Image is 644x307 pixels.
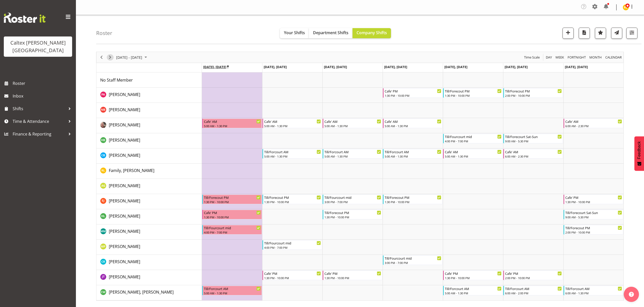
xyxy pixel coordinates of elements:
[324,65,347,69] span: [DATE], [DATE]
[109,259,140,264] span: [PERSON_NAME]
[383,149,443,159] div: Bullock, Christopher"s event - Till/Forcourt AM Begin From Thursday, October 30, 2025 at 5:00:00 ...
[109,213,140,219] a: [PERSON_NAME]
[385,261,441,265] div: 3:00 PM - 7:00 PM
[385,154,441,158] div: 5:00 AM - 1:30 PM
[109,137,140,143] span: [PERSON_NAME]
[109,243,140,250] a: [PERSON_NAME]
[109,122,140,128] a: [PERSON_NAME]
[605,54,622,61] span: calendar
[202,286,262,295] div: Wasley, Connor"s event - Till/Forcourt AM Begin From Monday, October 27, 2025 at 5:00:00 AM GMT+1...
[202,72,624,300] table: Timeline Week of October 31, 2025
[443,134,503,143] div: Broome, Heath"s event - Till/Fourcourt mid Begin From Friday, October 31, 2025 at 4:00:00 PM GMT+...
[444,65,467,69] span: [DATE], [DATE]
[107,54,114,61] button: Next
[565,65,588,69] span: [DATE], [DATE]
[109,228,140,234] span: [PERSON_NAME]
[109,183,140,188] span: [PERSON_NAME]
[445,286,502,291] div: Till/Forcourt AM
[323,149,382,159] div: Bullock, Christopher"s event - Till/Forcourt AM Begin From Wednesday, October 29, 2025 at 5:00:00...
[564,195,623,204] div: Johns, Erin"s event - Cafe' PM Begin From Sunday, November 2, 2025 at 1:30:00 PM GMT+13:00 Ends A...
[324,149,381,154] div: Till/Forcourt AM
[313,30,348,35] span: Department Shifts
[13,118,66,125] span: Time & Attendance
[109,152,140,158] span: [PERSON_NAME]
[109,274,140,280] a: [PERSON_NAME]
[385,124,441,128] div: 5:00 AM - 1:30 PM
[13,80,73,87] span: Roster
[383,195,443,204] div: Johns, Erin"s event - Till/Forecout PM Begin From Thursday, October 30, 2025 at 1:30:00 PM GMT+13...
[563,28,574,39] button: Add a new shift
[605,54,623,61] button: Month
[96,164,202,179] td: Family, Lewis resource
[523,54,541,61] button: Time Scale
[323,195,382,204] div: Johns, Erin"s event - Till/Fourcourt mid Begin From Wednesday, October 29, 2025 at 3:00:00 PM GMT...
[564,210,623,219] div: Lewis, Hayden"s event - Till/Forecourt Sat-Sun Begin From Sunday, November 2, 2025 at 9:00:00 AM ...
[100,77,133,83] span: No Staff Member
[565,215,622,219] div: 9:00 AM - 5:30 PM
[384,65,407,69] span: [DATE], [DATE]
[106,52,114,63] div: Next
[109,167,154,174] a: Family, [PERSON_NAME]
[445,149,502,154] div: Cafe' AM
[324,215,381,219] div: 1:30 PM - 10:00 PM
[564,119,623,128] div: Braxton, Jeanette"s event - Cafe' AM Begin From Sunday, November 2, 2025 at 6:00:00 AM GMT+13:00 ...
[505,139,562,143] div: 9:00 AM - 5:30 PM
[202,195,262,204] div: Johns, Erin"s event - Till/Forecout PM Begin From Monday, October 27, 2025 at 1:30:00 PM GMT+13:0...
[385,88,441,93] div: Cafe' PM
[545,54,553,61] button: Timeline Day
[524,54,540,61] span: Time Scale
[9,39,67,54] div: Caltex [PERSON_NAME][GEOGRAPHIC_DATA]
[96,240,202,255] td: Pikari, Maia resource
[204,119,261,124] div: Cafe' AM
[564,225,623,235] div: Mclaughlin, Mercedes"s event - Till/Forecout PM Begin From Sunday, November 2, 2025 at 2:00:00 PM...
[565,225,622,230] div: Till/Forecout PM
[443,88,503,98] div: Atherton, Peter"s event - Till/Forecout PM Begin From Friday, October 31, 2025 at 1:30:00 PM GMT+...
[109,91,140,98] a: [PERSON_NAME]
[203,65,229,69] span: [DATE], [DATE]
[204,286,261,291] div: Till/Forcourt AM
[96,194,202,209] td: Johns, Erin resource
[445,291,502,295] div: 5:00 AM - 1:30 PM
[445,139,502,143] div: 4:00 PM - 7:00 PM
[445,276,502,280] div: 1:30 PM - 10:00 PM
[505,93,562,98] div: 2:00 PM - 10:00 PM
[264,240,321,245] div: Till/Fourcourt mid
[115,54,149,61] button: Oct 27 - Nov 02, 2025
[96,133,202,148] td: Broome, Heath resource
[565,119,622,124] div: Cafe' AM
[445,271,502,276] div: Cafe' PM
[324,276,381,280] div: 1:30 PM - 10:00 PM
[96,179,202,194] td: Grant, Adam resource
[204,230,261,234] div: 4:00 PM - 7:00 PM
[555,54,565,61] span: Week
[564,286,623,295] div: Wasley, Connor"s event - Till/Forcourt AM Begin From Sunday, November 2, 2025 at 6:00:00 AM GMT+1...
[202,119,262,128] div: Braxton, Jeanette"s event - Cafe' AM Begin From Monday, October 27, 2025 at 5:00:00 AM GMT+13:00 ...
[97,52,106,63] div: Previous
[262,195,322,204] div: Johns, Erin"s event - Till/Forecout PM Begin From Tuesday, October 28, 2025 at 1:30:00 PM GMT+13:...
[383,88,443,98] div: Atherton, Peter"s event - Cafe' PM Begin From Thursday, October 30, 2025 at 1:30:00 PM GMT+13:00 ...
[96,118,202,133] td: Braxton, Jeanette resource
[505,276,562,280] div: 2:00 PM - 10:00 PM
[565,291,622,295] div: 6:00 AM - 1:30 PM
[109,137,140,143] a: [PERSON_NAME]
[443,271,503,280] div: Tredrea, John-Clywdd"s event - Cafe' PM Begin From Friday, October 31, 2025 at 1:30:00 PM GMT+13:...
[505,286,562,291] div: Till/Forcourt AM
[623,4,629,10] img: reece-lewis10949.jpg
[324,195,381,200] div: Till/Fourcourt mid
[626,28,637,39] button: Filter Shifts
[264,119,321,124] div: Cafe' AM
[443,286,503,295] div: Wasley, Connor"s event - Till/Forcourt AM Begin From Friday, October 31, 2025 at 5:00:00 AM GMT+1...
[96,72,202,88] td: No Staff Member resource
[262,119,322,128] div: Braxton, Jeanette"s event - Cafe' AM Begin From Tuesday, October 28, 2025 at 5:00:00 AM GMT+13:00...
[309,28,352,38] button: Department Shifts
[264,200,321,204] div: 1:30 PM - 10:00 PM
[505,65,528,69] span: [DATE], [DATE]
[505,271,562,276] div: Cafe' PM
[385,119,441,124] div: Cafe' AM
[13,92,73,100] span: Inbox
[109,107,140,113] a: [PERSON_NAME]
[96,52,624,301] div: Timeline Week of October 31, 2025
[505,291,562,295] div: 6:00 AM - 2:00 PM
[324,154,381,158] div: 5:00 AM - 1:30 PM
